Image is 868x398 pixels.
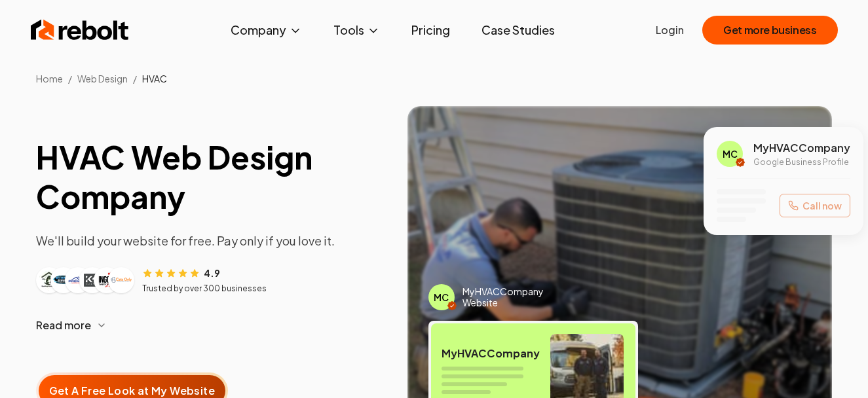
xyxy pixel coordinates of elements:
[462,286,568,309] span: My HVAC Company Website
[142,266,220,280] div: Rating: 4.9 out of 5 stars
[67,270,88,291] img: Customer logo 3
[36,267,134,293] div: Customer logos
[96,270,117,291] img: Customer logo 5
[142,73,167,84] span: HVAC
[82,270,103,291] img: Customer logo 4
[68,72,72,85] li: /
[36,266,387,294] article: Customer reviews
[442,347,540,360] span: My HVAC Company
[142,283,267,294] p: Trusted by over 300 businesses
[31,17,129,43] img: Rebolt Logo
[53,270,74,291] img: Customer logo 2
[753,157,850,168] p: Google Business Profile
[15,72,854,85] nav: Breadcrumb
[723,147,738,160] span: MC
[220,17,312,43] button: Company
[323,17,390,43] button: Tools
[434,291,449,304] span: MC
[702,16,837,45] button: Get more business
[753,140,850,156] span: My HVAC Company
[36,137,387,216] h1: HVAC Web Design Company
[36,232,387,250] p: We'll build your website for free. Pay only if you love it.
[36,317,91,333] span: Read more
[471,17,565,43] a: Case Studies
[656,22,684,38] a: Login
[36,310,387,341] button: Read more
[39,270,60,291] img: Customer logo 1
[133,72,137,85] li: /
[36,73,63,84] a: Home
[204,266,220,280] span: 4.9
[401,17,461,43] a: Pricing
[111,270,132,291] img: Customer logo 6
[77,73,128,84] span: Web Design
